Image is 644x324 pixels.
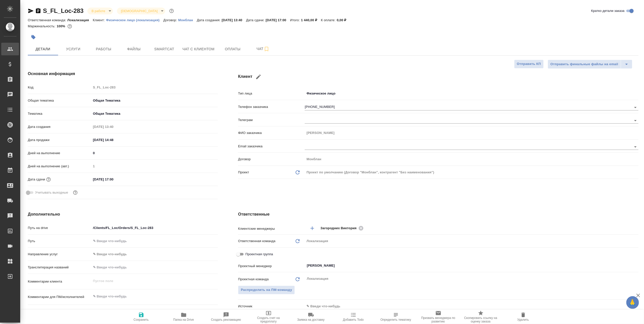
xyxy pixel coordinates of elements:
[178,18,197,22] p: Монблан
[28,111,91,116] p: Тематика
[238,239,275,244] p: Ответственная команда
[321,18,337,22] p: К оплате:
[250,316,287,323] span: Создать счет на предоплату
[91,123,135,130] input: Пустое поле
[337,18,350,22] p: 0,00 ₽
[463,316,499,323] span: Скопировать ссылку на оценку заказа
[514,60,544,68] button: Отправить КП
[173,318,194,321] span: Папка на Drive
[290,18,301,22] p: Итого:
[238,226,305,231] p: Клиентские менеджеры
[57,24,66,28] p: 100%
[45,176,52,183] button: Если добавить услуги и заполнить их объемом, то дата рассчитается автоматически
[380,318,411,321] span: Определить тематику
[301,18,321,22] p: 1 440,00 ₽
[28,239,91,244] p: Путь
[120,310,162,324] button: Сохранить
[632,117,639,124] button: Open
[632,104,639,111] button: Open
[28,124,91,129] p: Дата создания
[178,18,197,22] a: Монблан
[238,211,638,217] h4: Ответственные
[460,310,502,324] button: Скопировать ссылку на оценку заказа
[238,104,305,109] p: Телефон заказчика
[502,310,544,324] button: Удалить
[120,9,159,13] button: [DEMOGRAPHIC_DATA]
[343,318,364,321] span: Добавить Todo
[417,310,460,324] button: Призвать менеджера по развитию
[87,8,113,14] div: В работе
[238,277,269,282] p: Проектная команда
[28,279,91,284] p: Комментарии клиента
[266,18,290,22] p: [DATE] 17:00
[238,304,305,309] p: Источник
[548,60,621,69] button: Отправить финальные файлы на email
[91,163,218,170] input: Пустое поле
[211,318,241,321] span: Создать рекламацию
[238,144,305,149] p: Email заказчика
[247,310,290,324] button: Создать счет на предоплату
[238,286,295,294] button: Распределить на ПМ-команду
[375,310,417,324] button: Определить тематику
[305,155,638,163] input: Пустое поле
[632,143,639,150] button: Open
[91,96,218,105] div: Общая Тематика
[305,168,638,177] div: Проект по умолчанию (Договор "Монблан", контрагент "Без наименования")
[238,118,305,123] p: Телеграм
[238,71,638,83] h4: Клиент
[31,46,55,52] span: Детали
[28,151,91,156] p: Дней на выполнение
[305,129,638,136] input: Пустое поле
[636,265,637,266] button: Open
[122,46,146,52] span: Файлы
[517,318,529,321] span: Удалить
[66,23,73,30] button: 0.00 RUB;
[205,310,247,324] button: Создать рекламацию
[117,8,165,14] div: В работе
[548,60,632,69] div: split button
[28,24,57,28] p: Маржинальность:
[168,8,175,14] button: Доп статусы указывают на важность/срочность заказа
[91,84,218,91] input: Пустое поле
[91,250,218,259] div: ✎ Введи что-нибудь
[28,225,91,230] p: Путь на drive
[636,228,637,229] button: Open
[67,18,93,22] p: Локализация
[162,310,205,324] button: Папка на Drive
[305,89,638,98] div: Физическое лицо
[28,137,91,143] p: Дата продажи
[106,18,163,22] p: Физическое лицо (локализация)
[332,310,375,324] button: Добавить Todo
[28,294,91,299] p: Комментарии для ПМ/исполнителей
[591,8,625,13] span: Кратко детали заказа
[221,46,245,52] span: Оплаты
[320,226,360,231] span: Загородних Виктория
[28,211,218,217] h4: Дополнительно
[106,18,163,22] a: Физическое лицо (локализация)
[245,252,273,257] span: Проектная группа
[290,310,332,324] button: Заявка на доставку
[241,287,292,293] span: Распределить на ПМ-команду
[420,316,457,323] span: Призвать менеджера по развитию
[28,252,91,257] p: Направление услуг
[238,264,305,269] p: Проектный менеджер
[28,71,218,77] h4: Основная информация
[90,9,107,13] button: В работе
[264,46,270,52] svg: Подписаться
[35,190,68,195] span: Учитывать выходные
[251,46,275,52] span: Чат
[238,130,305,135] p: ФИО заказчика
[238,91,305,96] p: Тип лица
[28,85,91,90] p: Код
[182,46,214,52] span: Чат с клиентом
[320,225,365,231] div: Загородних Виктория
[28,18,67,22] p: Ответственная команда:
[238,157,305,162] p: Договор
[517,61,541,67] span: Отправить КП
[91,109,218,118] div: Общая Тематика
[91,176,135,183] input: ✎ Введи что-нибудь
[91,46,116,52] span: Работы
[28,98,91,103] p: Общая тематика
[28,32,39,43] button: Добавить тэг
[238,170,249,175] p: Проект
